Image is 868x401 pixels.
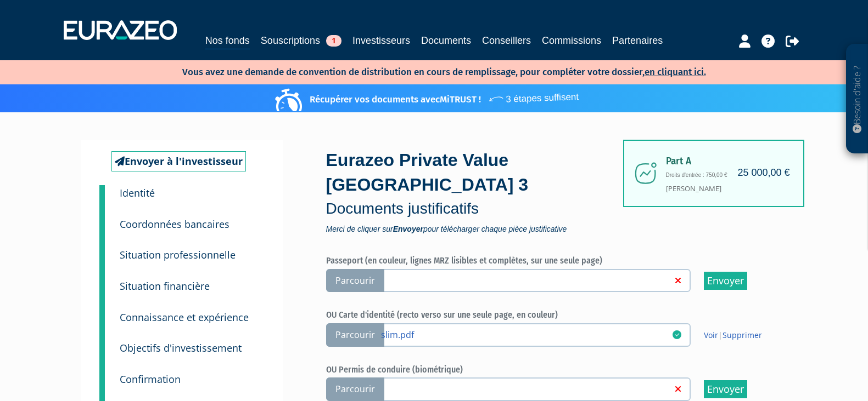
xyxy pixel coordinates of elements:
[120,186,155,199] small: Identité
[99,357,105,391] a: 7
[704,380,747,398] input: Envoyer
[704,272,747,290] input: Envoyer
[326,198,628,220] p: Documents justificatifs
[326,365,782,375] h6: OU Permis de conduire (biométrique)
[326,377,384,401] span: Parcourir
[673,330,681,339] i: 19/08/2025 11:01
[326,35,341,47] span: 1
[393,225,423,233] strong: Envoyer
[482,33,531,48] a: Conseillers
[99,295,105,329] a: 5
[120,279,210,293] small: Situation financière
[326,269,384,293] span: Parcourir
[120,248,236,261] small: Situation professionnelle
[704,330,762,341] span: |
[261,33,341,48] a: Souscriptions1
[278,87,579,106] p: Récupérer vos documents avec
[381,329,673,340] a: slim.pdf
[612,33,663,48] a: Partenaires
[542,33,601,48] a: Commissions
[120,373,181,386] small: Confirmation
[64,20,177,40] img: 1732889491-logotype_eurazeo_blanc_rvb.png
[150,63,706,79] p: Vous avez une demande de convention de distribution en cours de remplissage, pour compléter votre...
[326,323,384,347] span: Parcourir
[421,33,471,48] a: Documents
[120,217,229,231] small: Coordonnées bancaires
[704,330,718,340] a: Voir
[488,84,579,107] span: 3 étapes suffisent
[645,66,706,78] a: en cliquant ici.
[326,148,628,233] div: Eurazeo Private Value [GEOGRAPHIC_DATA] 3
[99,325,105,359] a: 6
[326,256,782,266] h6: Passeport (en couleur, lignes MRZ lisibles et complètes, sur une seule page)
[111,151,246,172] a: Envoyer à l'investisseur
[723,330,762,340] a: Supprimer
[99,232,105,266] a: 3
[851,50,864,148] p: Besoin d'aide ?
[99,202,105,236] a: 2
[99,263,105,297] a: 4
[326,310,782,320] h6: OU Carte d'identité (recto verso sur une seule page, en couleur)
[120,341,242,354] small: Objectifs d'investissement
[99,185,105,207] a: 1
[440,94,481,105] a: MiTRUST !
[120,311,249,324] small: Connaissance et expérience
[205,33,250,50] a: Nos fonds
[352,33,410,48] a: Investisseurs
[326,225,628,233] span: Merci de cliquer sur pour télécharger chaque pièce justificative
